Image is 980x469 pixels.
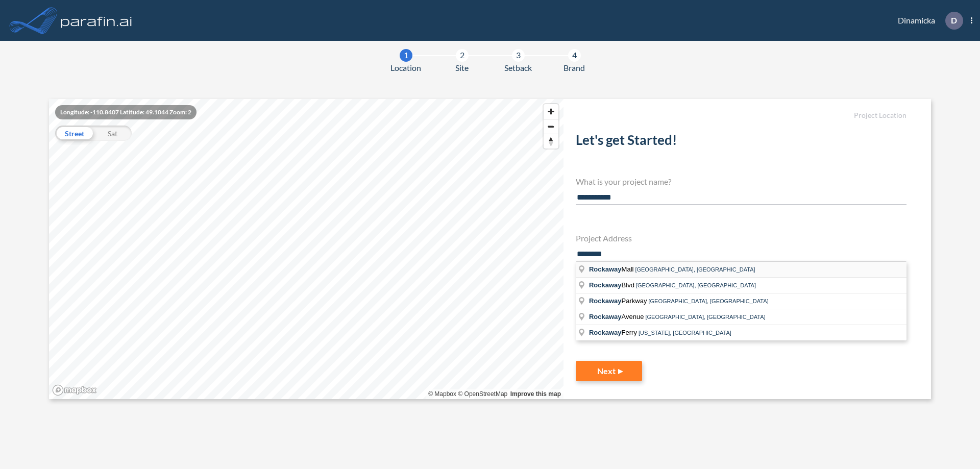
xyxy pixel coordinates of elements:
div: 4 [568,49,581,62]
span: Parkway [589,297,648,305]
span: Ferry [589,329,639,336]
div: Dinamicka [883,12,972,30]
h4: What is your project name? [576,177,906,186]
span: Location [390,62,421,74]
span: Rockaway [589,297,622,305]
a: Mapbox homepage [52,384,97,396]
h4: Project Address [576,233,906,243]
span: Mall [589,265,635,273]
img: logo [59,10,134,31]
span: Rockaway [589,329,622,336]
div: Longitude: -110.8407 Latitude: 49.1044 Zoom: 2 [55,105,197,119]
button: Zoom in [544,104,558,119]
canvas: Map [49,99,563,399]
span: [GEOGRAPHIC_DATA], [GEOGRAPHIC_DATA] [645,314,765,320]
span: Rockaway [589,265,622,273]
button: Next [576,361,642,381]
a: Mapbox [428,390,456,398]
h5: Project Location [576,111,906,120]
span: Rockaway [589,281,622,289]
span: Avenue [589,313,645,320]
div: Street [55,126,93,141]
span: Setback [504,62,532,74]
span: Blvd [589,281,636,289]
span: [GEOGRAPHIC_DATA], [GEOGRAPHIC_DATA] [636,282,756,288]
span: Rockaway [589,313,622,320]
span: [GEOGRAPHIC_DATA], [GEOGRAPHIC_DATA] [635,266,755,273]
p: D [951,16,957,25]
div: Sat [93,126,132,141]
span: Brand [563,62,585,74]
span: Site [455,62,469,74]
h2: Let's get Started! [576,132,906,152]
button: Reset bearing to north [544,134,558,149]
span: Zoom out [544,119,558,134]
div: 1 [400,49,412,62]
span: [GEOGRAPHIC_DATA], [GEOGRAPHIC_DATA] [648,298,768,304]
span: [US_STATE], [GEOGRAPHIC_DATA] [639,330,731,336]
button: Zoom out [544,119,558,134]
a: OpenStreetMap [458,390,507,398]
div: 3 [512,49,525,62]
div: 2 [456,49,469,62]
a: Improve this map [510,390,561,398]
